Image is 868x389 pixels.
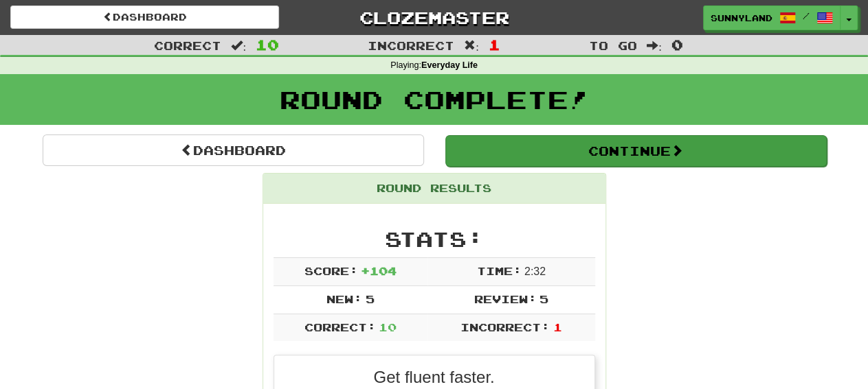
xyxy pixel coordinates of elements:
[703,5,841,30] a: Sunnyland /
[379,320,397,333] span: 10
[304,264,357,277] span: Score:
[553,320,561,333] span: 1
[285,366,584,389] p: Get fluent faster.
[803,11,810,21] span: /
[460,320,550,333] span: Incorrect:
[647,40,662,51] span: :
[263,174,605,204] div: Round Results
[524,266,546,277] span: 2 : 32
[711,12,772,24] span: Sunnyland
[489,36,500,53] span: 1
[326,292,362,305] span: New:
[464,40,479,51] span: :
[10,5,279,29] a: Dashboard
[368,38,454,52] span: Incorrect
[300,5,568,30] a: Clozemaster
[445,135,827,167] button: Continue
[539,292,548,305] span: 5
[43,134,424,166] a: Dashboard
[256,36,279,53] span: 10
[154,38,221,52] span: Correct
[476,264,521,277] span: Time:
[304,320,375,333] span: Correct:
[5,86,863,113] h1: Round Complete!
[421,60,478,70] strong: Everyday Life
[365,292,374,305] span: 5
[474,292,536,305] span: Review:
[589,38,637,52] span: To go
[274,228,595,250] h2: Stats:
[361,264,397,277] span: + 104
[671,36,683,53] span: 0
[231,40,246,51] span: :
